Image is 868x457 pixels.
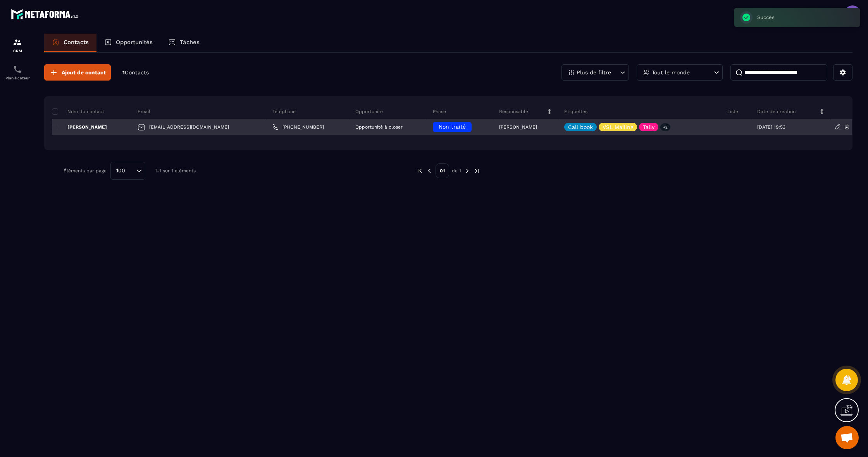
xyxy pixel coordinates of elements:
[272,124,324,130] a: [PHONE_NUMBER]
[272,108,296,115] p: Téléphone
[96,34,160,52] a: Opportunités
[436,163,449,178] p: 01
[603,124,633,130] p: VSL Mailing
[13,38,22,47] img: formation
[114,167,128,175] span: 100
[499,108,528,115] p: Responsable
[13,65,22,74] img: scheduler
[116,39,153,46] p: Opportunités
[2,49,33,53] p: CRM
[439,124,466,130] span: Non traité
[2,76,33,80] p: Planificateur
[62,69,106,76] span: Ajout de contact
[464,167,471,174] img: next
[44,34,96,52] a: Contacts
[110,162,145,180] div: Search for option
[727,108,738,115] p: Liste
[835,426,859,449] div: Ouvrir le chat
[433,108,446,115] p: Phase
[64,39,89,46] p: Contacts
[2,32,33,59] a: formationformationCRM
[652,70,690,75] p: Tout le monde
[122,69,149,76] p: 1
[64,168,107,174] p: Éléments par page
[52,108,104,115] p: Nom du contact
[44,64,111,81] button: Ajout de contact
[138,108,150,115] p: Email
[416,167,423,174] img: prev
[11,7,81,21] img: logo
[125,69,149,76] span: Contacts
[2,59,33,86] a: schedulerschedulerPlanificateur
[160,34,207,52] a: Tâches
[474,167,480,174] img: next
[155,168,196,174] p: 1-1 sur 1 éléments
[52,124,107,130] p: [PERSON_NAME]
[757,108,796,115] p: Date de création
[355,108,383,115] p: Opportunité
[757,124,785,130] p: [DATE] 19:53
[180,39,200,46] p: Tâches
[577,70,611,75] p: Plus de filtre
[426,167,433,174] img: prev
[643,124,654,130] p: Tally
[128,167,134,175] input: Search for option
[564,108,587,115] p: Étiquettes
[660,123,670,131] p: +2
[452,168,461,174] p: de 1
[355,124,403,130] p: Opportunité à closer
[499,124,537,130] p: [PERSON_NAME]
[568,124,593,130] p: Call book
